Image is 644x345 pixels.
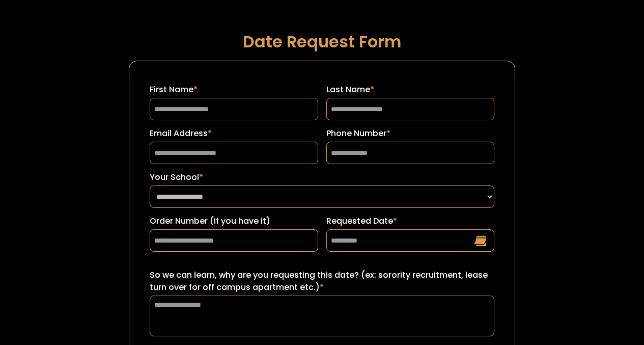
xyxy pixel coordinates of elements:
[150,127,318,140] label: Email Address
[150,269,494,294] label: So we can learn, why are you requesting this date? (ex: sorority recruitment, lease turn over for...
[326,127,495,140] label: Phone Number
[129,33,515,50] h1: Date Request Form
[326,84,495,96] label: Last Name
[150,84,318,96] label: First Name
[150,171,494,183] label: Your School
[150,215,318,227] label: Order Number (if you have it)
[326,215,495,227] label: Requested Date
